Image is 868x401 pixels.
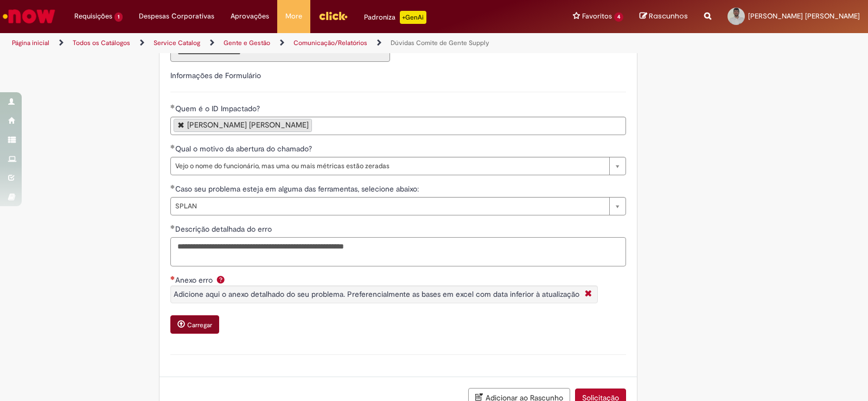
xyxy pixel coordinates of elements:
span: Caso seu problema esteja em alguma das ferramentas, selecione abaixo: [175,184,421,194]
p: +GenAi [400,11,426,24]
label: Informações de Formulário [170,71,261,80]
img: click_logo_yellow_360x200.png [318,8,348,24]
a: Comunicação/Relatórios [293,39,367,47]
span: Rascunhos [649,11,688,21]
span: Favoritos [582,11,612,22]
ul: Trilhas de página [8,33,571,53]
a: Service Catalog [154,39,200,47]
a: Todos os Catálogos [73,39,130,47]
button: Carregar anexo de Anexo erro Required [170,315,219,334]
span: Obrigatório Preenchido [170,104,175,109]
span: Ajuda para Anexo erro [214,275,227,284]
textarea: Descrição detalhada do erro [170,237,626,266]
span: Anexo erro [175,275,215,285]
span: [PERSON_NAME] [PERSON_NAME] [748,11,860,21]
a: Dúvidas Comite de Gente Supply [391,39,489,47]
a: Rascunhos [640,11,688,22]
span: Quem é o ID Impactado? [175,104,262,113]
span: Requisições [74,11,112,22]
img: ServiceNow [1,5,57,27]
span: SPLAN [175,198,604,215]
span: Descrição detalhada do erro [175,224,274,234]
span: 1 [114,12,123,22]
span: Necessários [170,276,175,280]
span: Aprovações [231,11,269,22]
span: Obrigatório Preenchido [170,184,175,189]
span: Despesas Corporativas [139,11,214,22]
span: More [285,11,302,22]
span: 4 [614,12,623,22]
div: [PERSON_NAME] [PERSON_NAME] [187,121,309,129]
span: Obrigatório Preenchido [170,225,175,229]
small: Carregar [187,321,212,329]
a: Gente e Gestão [224,39,270,47]
span: Obrigatório Preenchido [170,144,175,149]
span: Adicione aqui o anexo detalhado do seu problema. Preferencialmente as bases em excel com data inf... [174,289,579,299]
span: Vejo o nome do funcionário, mas uma ou mais métricas estão zeradas [175,157,604,175]
a: Página inicial [12,39,49,47]
div: Padroniza [364,11,426,24]
a: Remover Hugo Leonardo Sousa Almeida de Quem é o ID Impactado? [178,121,184,128]
span: Qual o motivo da abertura do chamado? [175,144,314,154]
i: Fechar More information Por question_anexo_erro [582,289,595,300]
